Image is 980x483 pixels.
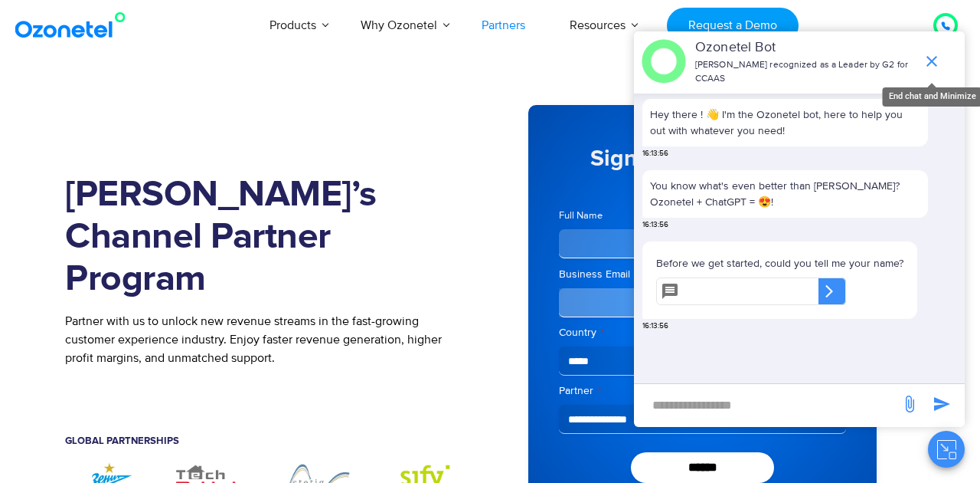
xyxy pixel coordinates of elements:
span: 16:13:56 [642,219,668,231]
h1: [PERSON_NAME]’s Channel Partner Program [65,174,467,301]
p: You know what's even better than [PERSON_NAME]? Ozonetel + ChatGPT = 😍! [650,178,920,210]
label: Partner [559,383,846,399]
p: [PERSON_NAME] recognized as a Leader by G2 for CCAAS [695,58,915,86]
h5: Global Partnerships [65,436,467,446]
p: Partner with us to unlock new revenue streams in the fast-growing customer experience industry. E... [65,312,467,367]
label: Business Email [559,267,697,282]
span: send message [926,389,957,419]
label: Country [559,325,846,340]
div: new-msg-input [642,392,893,419]
p: Ozonetel Bot [695,38,915,58]
span: 16:13:56 [642,320,668,332]
h5: Sign up to schedule a callback [559,147,846,193]
a: Request a Demo [667,8,798,44]
label: Full Name [559,209,697,223]
p: Hey there ! 👋 I'm the Ozonetel bot, here to help you out with whatever you need! [650,107,920,139]
span: 16:13:56 [642,148,668,159]
button: Close chat [928,431,965,468]
span: send message [894,389,925,419]
img: header [642,39,686,84]
p: Before we get started, could you tell me your name? [656,255,903,271]
span: end chat or minimize [916,46,947,77]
